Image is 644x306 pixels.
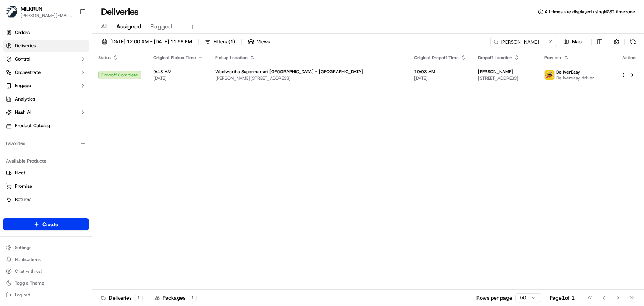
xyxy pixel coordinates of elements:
div: Page 1 of 1 [550,294,575,302]
button: Settings [3,242,89,253]
span: Product Catalog [15,122,50,129]
button: Engage [3,80,89,92]
button: Refresh [628,37,638,47]
span: Map [572,38,582,45]
button: Control [3,53,89,65]
button: [PERSON_NAME][EMAIL_ADDRESS][DOMAIN_NAME] [21,13,73,18]
div: Favorites [3,137,89,149]
span: Control [15,56,30,62]
span: Create [42,221,58,228]
button: MILKRUN [21,5,42,13]
span: [STREET_ADDRESS] [478,75,533,81]
span: Provider [544,55,562,61]
span: 9:43 AM [153,69,203,75]
span: Nash AI [15,109,31,116]
span: Pickup Location [215,55,248,61]
a: Analytics [3,93,89,105]
a: Product Catalog [3,120,89,132]
button: Create [3,218,89,230]
div: 1 [189,295,197,301]
span: Assigned [116,22,141,31]
a: Deliveries [3,40,89,52]
span: Filters [214,38,235,45]
span: Log out [15,292,30,298]
p: Rows per page [476,294,512,302]
span: DeliverEasy [556,69,580,75]
button: Filters(1) [202,37,238,47]
button: Notifications [3,254,89,265]
div: Action [621,55,637,61]
span: Flagged [150,22,172,31]
span: Fleet [15,170,25,176]
span: Deliveries [15,42,36,49]
span: [PERSON_NAME][STREET_ADDRESS] [215,75,402,81]
button: Views [245,37,273,47]
a: Fleet [6,170,86,176]
a: Returns [6,196,86,203]
span: Delivereasy driver [556,75,594,81]
div: Available Products [3,155,89,167]
span: Toggle Theme [15,280,44,286]
span: Orders [15,29,30,36]
div: Deliveries [101,294,143,302]
span: Chat with us! [15,268,42,274]
span: ( 1 ) [228,38,235,45]
img: MILKRUN [6,6,18,18]
span: [DATE] [153,75,203,81]
div: Packages [155,294,197,302]
div: 1 [135,295,143,301]
span: Settings [15,245,31,251]
button: Log out [3,290,89,300]
span: Analytics [15,96,35,102]
span: Woolworths Supermarket [GEOGRAPHIC_DATA] - [GEOGRAPHIC_DATA] [215,69,363,75]
h1: Deliveries [101,6,139,18]
button: [DATE] 12:00 AM - [DATE] 11:59 PM [98,37,195,47]
span: [DATE] 12:00 AM - [DATE] 11:59 PM [110,38,192,45]
span: 10:03 AM [414,69,466,75]
button: MILKRUNMILKRUN[PERSON_NAME][EMAIL_ADDRESS][DOMAIN_NAME] [3,3,76,21]
button: Returns [3,194,89,205]
button: Toggle Theme [3,278,89,288]
button: Nash AI [3,106,89,118]
input: Type to search [490,37,557,47]
span: Notifications [15,256,41,262]
button: Chat with us! [3,266,89,276]
span: Returns [15,196,31,203]
span: Promise [15,183,32,190]
span: Original Pickup Time [153,55,196,61]
button: Orchestrate [3,67,89,78]
span: All times are displayed using NZST timezone [545,9,635,15]
span: Views [257,38,270,45]
a: Promise [6,183,86,190]
a: Orders [3,27,89,38]
span: Orchestrate [15,69,41,76]
button: Fleet [3,167,89,179]
span: [PERSON_NAME] [478,69,513,75]
span: [DATE] [414,75,466,81]
span: Status [98,55,111,61]
img: delivereasy_logo.png [545,70,554,80]
span: Original Dropoff Time [414,55,459,61]
span: Dropoff Location [478,55,512,61]
button: Promise [3,180,89,192]
button: Map [560,37,585,47]
span: All [101,22,107,31]
span: Engage [15,82,31,89]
